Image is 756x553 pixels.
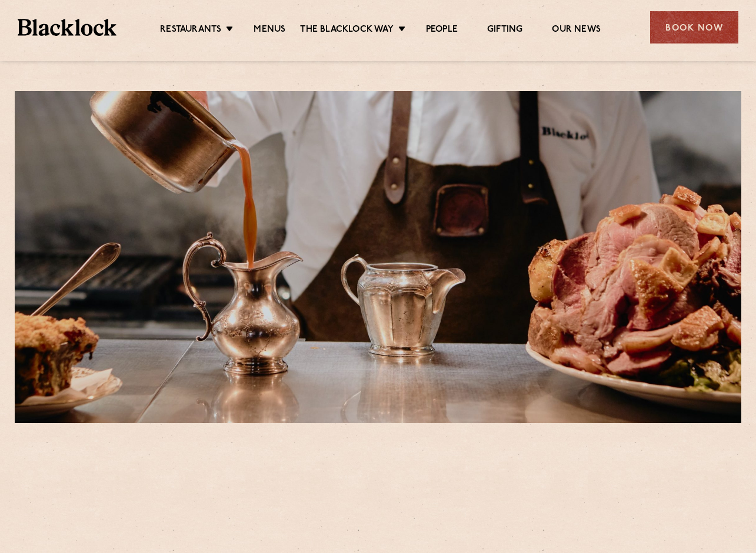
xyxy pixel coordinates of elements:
[426,24,458,37] a: People
[160,24,221,37] a: Restaurants
[487,24,522,37] a: Gifting
[300,24,393,37] a: The Blacklock Way
[552,24,601,37] a: Our News
[254,24,285,37] a: Menus
[650,11,738,43] div: Book Now
[18,19,116,35] img: BL_Textured_Logo-footer-cropped.svg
